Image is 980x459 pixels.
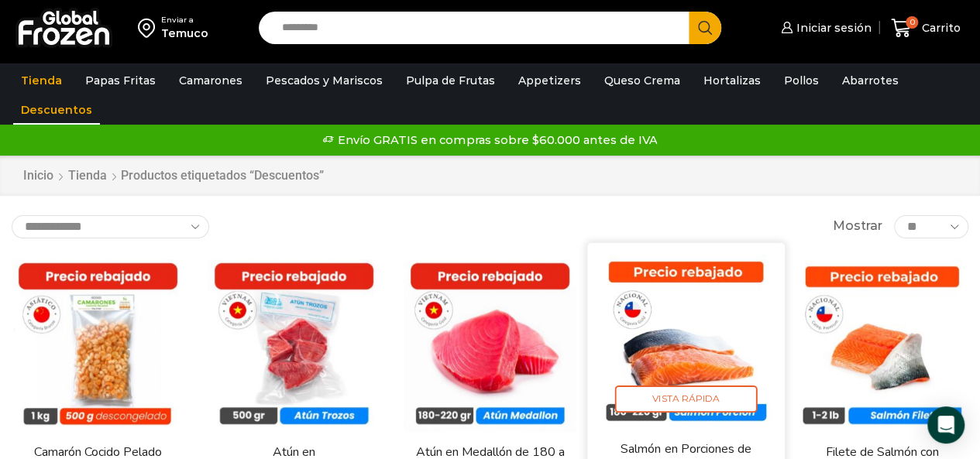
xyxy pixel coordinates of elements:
button: Search button [689,12,721,44]
a: Papas Fritas [77,66,163,95]
a: Camarones [171,66,250,95]
a: Pollos [776,66,827,95]
a: Appetizers [511,66,589,95]
img: address-field-icon.svg [138,15,161,41]
a: Pulpa de Frutas [398,66,503,95]
a: Hortalizas [696,66,769,95]
div: Enviar a [161,15,208,26]
h1: Productos etiquetados “Descuentos” [121,168,324,183]
span: Vista Rápida [615,385,758,413]
div: Open Intercom Messenger [927,406,965,444]
a: Pescados y Mariscos [258,66,390,95]
span: Iniciar sesión [793,20,872,36]
a: Queso Crema [597,66,688,95]
a: Iniciar sesión [777,12,872,43]
span: Carrito [918,20,961,36]
a: Tienda [67,167,108,185]
a: Tienda [13,66,70,95]
span: Mostrar [833,218,882,235]
a: Inicio [22,167,54,185]
a: Abarrotes [834,66,906,95]
a: 0 Carrito [887,10,965,46]
a: Descuentos [13,95,100,125]
span: 0 [906,16,918,29]
nav: Breadcrumb [22,167,324,185]
div: Temuco [161,26,208,41]
select: Pedido de la tienda [12,215,209,238]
